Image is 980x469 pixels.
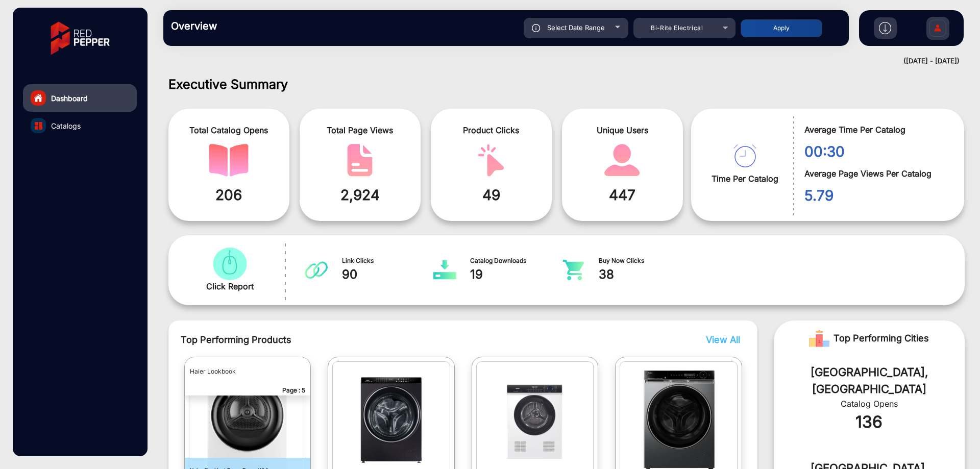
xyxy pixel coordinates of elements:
span: 00:30 [804,141,949,162]
span: Bi-Rite Electrical [651,24,703,32]
img: catalog [210,248,250,280]
p: Page : 5 [185,386,311,396]
img: catalog [209,144,249,177]
img: catalog [562,260,585,280]
span: Top Performing Products [181,333,611,347]
button: View All [703,333,738,347]
span: Catalog Downloads [470,256,562,265]
img: Rank image [809,328,829,349]
span: 2,924 [307,184,413,206]
img: catalog [433,260,456,280]
span: Click Report [206,280,254,292]
img: catalog [35,122,42,130]
span: Unique Users [570,124,675,136]
span: Dashboard [51,93,88,104]
h1: Executive Summary [168,77,965,92]
span: 206 [176,184,282,206]
span: Top Performing Cities [834,328,929,349]
p: Haier Lookbook [185,357,311,386]
span: Buy Now Clicks [599,256,691,265]
div: ([DATE] - [DATE]) [153,56,960,66]
span: Select Date Range [547,23,605,32]
span: View All [706,334,740,345]
img: Sign%20Up.svg [927,12,948,47]
button: Apply [741,19,822,37]
div: [GEOGRAPHIC_DATA], [GEOGRAPHIC_DATA] [789,364,949,398]
img: catalog [305,260,328,280]
img: home [34,93,43,103]
span: Total Catalog Opens [176,124,282,136]
img: catalog [602,144,642,177]
img: catalog [471,144,511,177]
span: 38 [599,265,691,284]
span: 19 [470,265,562,284]
img: catalog [733,144,756,167]
img: icon [532,24,541,32]
span: Catalogs [51,120,81,131]
a: Dashboard [23,84,137,112]
div: 136 [789,410,949,434]
span: 49 [438,184,544,206]
span: 90 [342,265,434,284]
h3: Overview [171,20,314,32]
span: Product Clicks [438,124,544,136]
a: Catalogs [23,112,137,139]
span: 447 [570,184,675,206]
span: Link Clicks [342,256,434,265]
img: vmg-logo [43,13,117,64]
span: Total Page Views [307,124,413,136]
span: 5.79 [804,185,949,206]
img: h2download.svg [879,22,891,34]
div: Catalog Opens [789,398,949,410]
img: catalog [340,144,380,177]
span: Average Page Views Per Catalog [804,167,949,180]
span: Average Time Per Catalog [804,124,949,136]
